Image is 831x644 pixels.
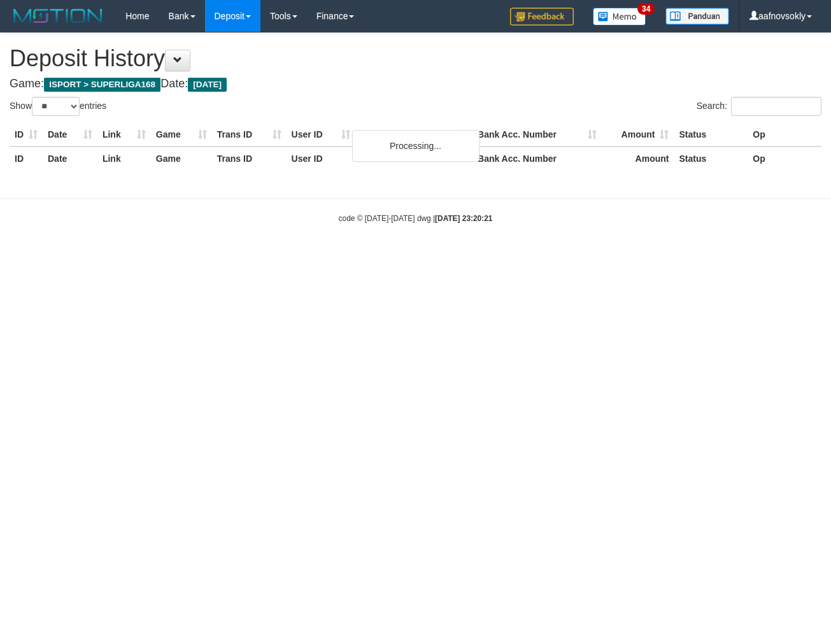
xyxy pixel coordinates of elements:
[10,46,821,71] h1: Deposit History
[472,147,602,170] th: Bank Acc. Number
[355,123,472,147] th: Bank Acc. Name
[10,78,821,90] h4: Game: Date:
[151,147,212,170] th: Game
[32,97,80,116] select: Showentries
[637,3,655,15] span: 34
[674,123,748,147] th: Status
[665,8,729,25] img: panduan.png
[731,97,821,116] input: Search:
[212,123,287,147] th: Trans ID
[602,147,674,170] th: Amount
[10,6,106,25] img: MOTION_logo.png
[188,78,227,92] span: [DATE]
[748,147,821,170] th: Op
[97,147,151,170] th: Link
[510,8,574,25] img: Feedback.jpg
[352,130,479,162] div: Processing...
[43,147,97,170] th: Date
[43,123,97,147] th: Date
[97,123,151,147] th: Link
[287,123,356,147] th: User ID
[602,123,674,147] th: Amount
[151,123,212,147] th: Game
[674,147,748,170] th: Status
[44,78,160,92] span: ISPORT > SUPERLIGA168
[472,123,602,147] th: Bank Acc. Number
[748,123,821,147] th: Op
[339,214,493,223] small: code © [DATE]-[DATE] dwg |
[212,147,287,170] th: Trans ID
[10,147,43,170] th: ID
[10,123,43,147] th: ID
[697,97,821,116] label: Search:
[287,147,356,170] th: User ID
[435,214,492,223] strong: [DATE] 23:20:21
[10,97,106,116] label: Show entries
[593,8,646,25] img: Button%20Memo.svg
